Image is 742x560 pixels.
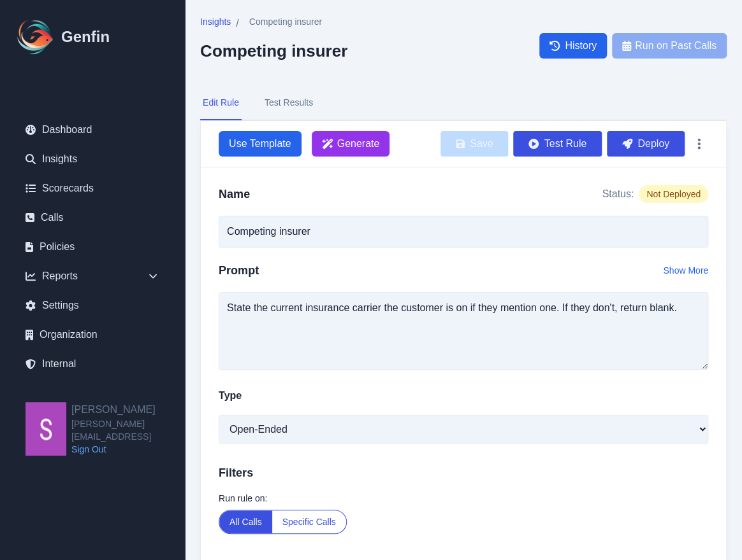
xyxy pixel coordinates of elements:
[219,262,259,279] h2: Prompt
[539,33,607,59] a: History
[71,417,185,443] span: [PERSON_NAME][EMAIL_ADDRESS]
[565,38,597,53] span: History
[219,510,272,533] button: All Calls
[15,322,170,347] a: Organization
[639,185,708,203] span: Not Deployed
[71,443,185,456] a: Sign Out
[219,464,708,482] h3: Filters
[15,117,170,143] a: Dashboard
[607,131,685,157] button: Deploy
[15,351,170,377] a: Internal
[15,176,170,201] a: Scorecards
[612,33,727,59] button: Run on Past Calls
[15,17,56,57] img: Logo
[262,86,316,120] button: Test Results
[25,402,66,456] img: Shane Wey
[15,293,170,318] a: Settings
[219,185,250,203] h2: Name
[219,388,242,403] label: Type
[219,131,302,157] button: Use Template
[15,205,170,230] a: Calls
[236,16,238,31] span: /
[663,264,708,277] button: Show More
[61,27,110,47] h1: Genfin
[219,292,708,370] textarea: State the current insurance carrier the customer is on if they mention one. If they don't, return...
[513,131,602,157] button: Test Rule
[200,15,231,28] span: Insights
[219,216,708,248] input: Write your rule name here
[15,234,170,260] a: Policies
[337,136,380,151] span: Generate
[249,15,322,28] span: Competing insurer
[635,38,717,53] span: Run on Past Calls
[312,131,390,157] button: Generate
[272,510,346,533] button: Specific Calls
[200,86,242,120] button: Edit Rule
[219,492,708,505] label: Run rule on:
[440,131,508,157] button: Save
[200,15,231,31] a: Insights
[602,186,634,202] span: Status:
[71,402,185,417] h2: [PERSON_NAME]
[15,263,170,289] div: Reports
[200,41,347,60] h2: Competing insurer
[15,146,170,172] a: Insights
